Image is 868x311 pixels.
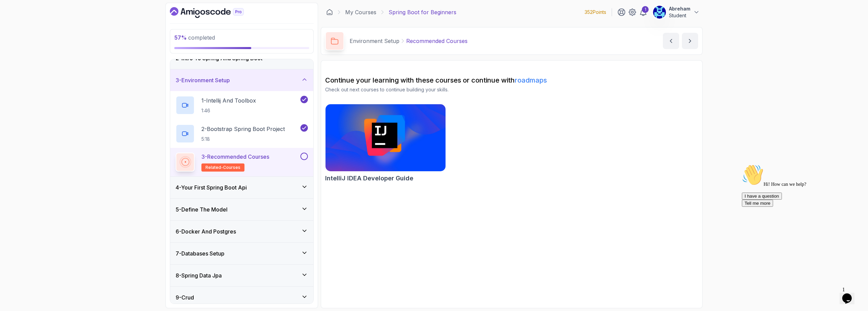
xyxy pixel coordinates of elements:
[174,34,187,41] span: 57 %
[585,9,606,16] p: 352 Points
[326,9,333,16] a: Dashboard
[170,243,313,264] button: 7-Databases Setup
[170,177,313,198] button: 4-Your First Spring Boot Api
[3,3,125,45] div: 👋Hi! How can we help?I have a questionTell me more
[170,221,313,242] button: 6-Docker And Postgres
[176,293,194,302] h3: 9 - Crud
[3,20,67,25] span: Hi! How can we help?
[325,104,446,171] img: IntelliJ IDEA Developer Guide card
[170,265,313,286] button: 8-Spring Data Jpa
[176,96,308,115] button: 1-Intellij And Toolbox1:46
[201,96,256,105] p: 1 - Intellij And Toolbox
[170,69,313,91] button: 3-Environment Setup
[515,76,547,84] a: roadmaps
[639,8,647,16] a: 1
[205,165,240,170] span: related-courses
[170,199,313,220] button: 5-Define The Model
[325,174,413,183] h2: IntelliJ IDEA Developer Guide
[653,5,700,19] button: user profile imageAbrehamStudent
[176,76,230,84] h3: 3 - Environment Setup
[653,6,666,19] img: user profile image
[669,12,690,19] p: Student
[176,124,308,143] button: 2-Bootstrap Spring Boot Project5:18
[170,7,259,18] a: Dashboard
[176,205,228,214] h3: 5 - Define The Model
[201,136,285,142] p: 5:18
[174,34,215,41] span: completed
[176,271,222,280] h3: 8 - Spring Data Jpa
[176,227,236,236] h3: 6 - Docker And Postgres
[389,8,456,16] p: Spring Boot for Beginners
[350,37,399,45] p: Environment Setup
[663,33,679,49] button: previous content
[325,104,446,183] a: IntelliJ IDEA Developer Guide cardIntelliJ IDEA Developer Guide
[739,161,861,281] iframe: chat widget
[840,284,861,304] iframe: chat widget
[345,8,376,16] a: My Courses
[201,107,256,114] p: 1:46
[176,183,247,192] h3: 4 - Your First Spring Boot Api
[201,153,269,161] p: 3 - Recommended Courses
[176,249,224,258] h3: 7 - Databases Setup
[3,31,43,38] button: I have a question
[406,37,468,45] p: Recommended Courses
[176,153,308,172] button: 3-Recommended Coursesrelated-courses
[325,75,698,85] h2: Continue your learning with these courses or continue with
[669,5,690,12] p: Abreham
[3,38,34,45] button: Tell me more
[3,3,24,24] img: :wave:
[682,33,698,49] button: next content
[642,6,649,13] div: 1
[201,125,285,133] p: 2 - Bootstrap Spring Boot Project
[170,287,313,308] button: 9-Crud
[325,86,698,93] p: Check out next courses to continue building your skills.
